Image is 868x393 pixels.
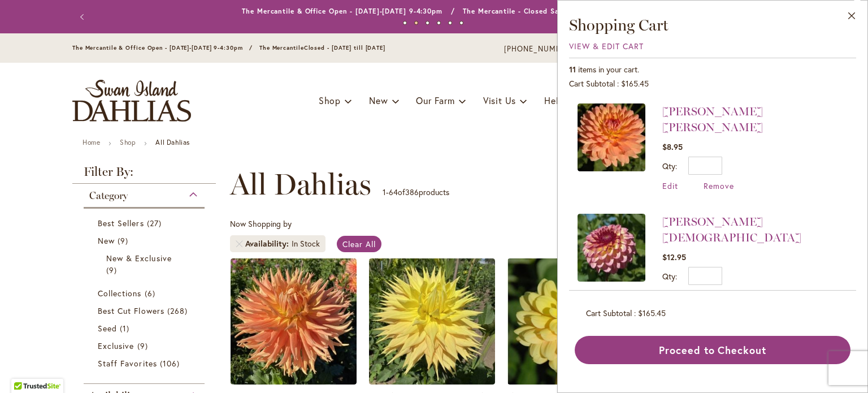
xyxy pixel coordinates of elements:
[704,180,734,191] a: Remove
[304,44,385,51] span: Closed - [DATE] till [DATE]
[426,21,429,25] button: 3 of 6
[544,94,596,106] span: Help Center
[98,305,164,316] span: Best Cut Flowers
[416,94,454,106] span: Our Farm
[662,271,677,282] label: Qty
[662,105,763,134] a: [PERSON_NAME] [PERSON_NAME]
[507,376,633,387] a: AHOY MATEY
[242,7,626,15] a: The Mercantile & Office Open - [DATE]-[DATE] 9-4:30pm / The Mercantile - Closed Saturdays till [D...
[155,138,190,146] strong: All Dahlias
[160,357,183,369] span: 106
[403,21,407,25] button: 1 of 6
[98,235,193,247] a: New
[106,253,172,264] span: New & Exclusive
[231,376,357,387] a: AC BEN
[575,336,850,364] button: Proceed to Checkout
[319,94,341,106] span: Shop
[230,218,292,229] span: Now Shopping by
[662,161,677,171] label: Qty
[369,94,388,106] span: New
[98,217,193,229] a: Best Sellers
[98,287,193,299] a: Collections
[147,217,164,229] span: 27
[72,80,191,122] a: store logo
[145,287,158,299] span: 6
[98,218,144,228] span: Best Sellers
[98,358,157,369] span: Staff Favorites
[98,235,115,246] span: New
[83,138,100,146] a: Home
[98,340,193,352] a: Exclusive
[98,305,193,317] a: Best Cut Flowers
[236,240,242,247] a: Remove Availability In Stock
[383,187,386,197] span: 1
[448,21,452,25] button: 5 of 6
[578,214,645,301] a: FOXY LADY
[389,187,398,197] span: 64
[662,252,686,262] span: $12.95
[578,214,645,282] img: FOXY LADY
[507,258,633,385] img: AHOY MATEY
[621,78,649,89] span: $165.45
[98,340,134,351] span: Exclusive
[89,189,128,202] span: Category
[106,252,185,276] a: New &amp; Exclusive
[504,44,572,55] a: [PHONE_NUMBER]
[72,44,304,51] span: The Mercantile & Office Open - [DATE]-[DATE] 9-4:30pm / The Mercantile
[586,308,632,318] span: Cart Subtotal
[230,167,371,201] span: All Dahlias
[118,235,131,247] span: 9
[106,264,120,276] span: 9
[638,308,666,318] span: $165.45
[459,21,463,25] button: 6 of 6
[578,64,639,75] span: items in your cart.
[662,215,801,244] a: [PERSON_NAME][DEMOGRAPHIC_DATA]
[569,41,644,51] a: View & Edit Cart
[8,353,40,385] iframe: Launch Accessibility Center
[72,6,95,28] button: Previous
[72,166,216,184] strong: Filter By:
[405,187,419,197] span: 386
[437,21,441,25] button: 4 of 6
[569,78,615,89] span: Cart Subtotal
[383,183,449,201] p: - of products
[98,288,142,299] span: Collections
[414,21,418,25] button: 2 of 6
[120,322,132,334] span: 1
[578,103,645,191] a: GABRIELLE MARIE
[137,340,151,352] span: 9
[662,180,678,191] a: Edit
[578,103,645,171] img: GABRIELLE MARIE
[167,305,190,317] span: 268
[369,376,495,387] a: AC Jeri
[98,357,193,369] a: Staff Favorites
[245,238,292,249] span: Availability
[120,138,136,146] a: Shop
[483,94,516,106] span: Visit Us
[98,322,193,334] a: Seed
[369,258,495,385] img: AC Jeri
[569,15,669,34] span: Shopping Cart
[231,258,357,385] img: AC BEN
[569,64,576,75] span: 11
[337,236,381,252] a: Clear All
[662,141,683,152] span: $8.95
[342,239,376,249] span: Clear All
[292,238,320,249] div: In Stock
[98,323,117,334] span: Seed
